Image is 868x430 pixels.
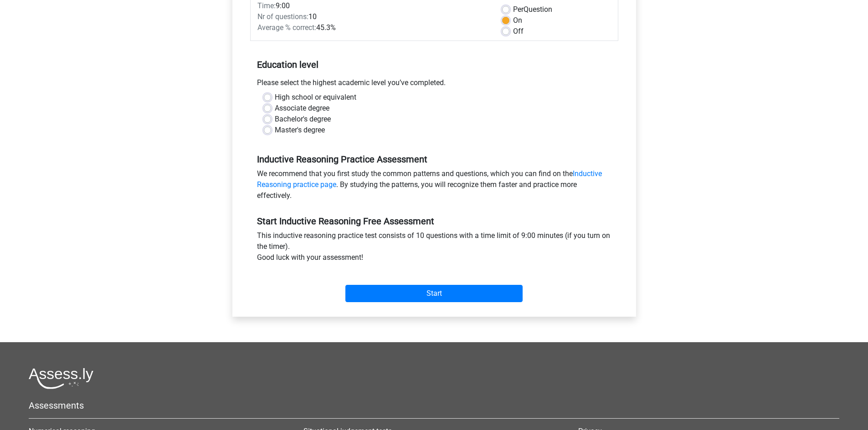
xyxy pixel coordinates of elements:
label: Bachelor's degree [275,114,331,125]
h5: Assessments [29,400,839,411]
h5: Inductive Reasoning Practice Assessment [257,154,611,165]
span: Time: [257,1,276,10]
label: On [513,15,522,26]
div: Please select the highest academic level you’ve completed. [250,77,618,92]
label: Associate degree [275,103,329,114]
img: Assessly logo [29,368,93,389]
span: Per [513,5,524,14]
label: Question [513,4,552,15]
label: Master's degree [275,125,325,136]
div: We recommend that you first study the common patterns and questions, which you can find on the . ... [250,168,618,205]
div: 9:00 [251,0,495,11]
h5: Education level [257,56,611,74]
span: Average % correct: [257,23,316,32]
div: 45.3% [251,22,495,33]
label: Off [513,26,524,37]
span: Nr of questions: [257,12,308,21]
div: This inductive reasoning practice test consists of 10 questions with a time limit of 9:00 minutes... [250,230,618,267]
h5: Start Inductive Reasoning Free Assessment [257,216,611,227]
label: High school or equivalent [275,92,356,103]
div: 10 [251,11,495,22]
input: Start [345,285,523,302]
